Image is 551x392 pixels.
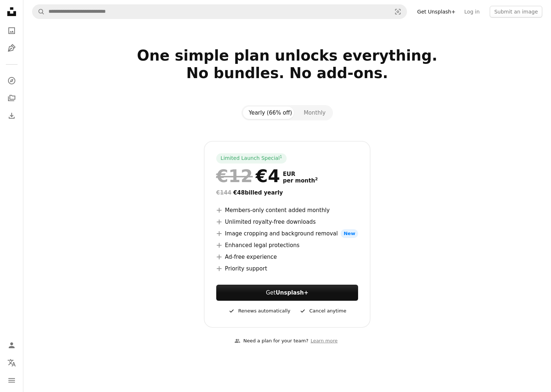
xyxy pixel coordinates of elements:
[216,166,253,185] span: €12
[216,188,358,197] div: €48 billed yearly
[4,338,19,353] a: Log in / Sign up
[299,307,346,315] div: Cancel anytime
[4,356,19,370] button: Language
[314,177,319,184] a: 2
[4,91,19,105] a: Collections
[32,4,407,19] form: Find visuals sitewide
[490,6,542,18] button: Submit an image
[216,285,358,301] button: GetUnsplash+
[216,264,358,273] li: Priority support
[216,166,280,185] div: €4
[216,229,358,238] li: Image cropping and background removal
[460,6,484,18] a: Log in
[234,337,308,345] div: Need a plan for your team?
[413,6,460,18] a: Get Unsplash+
[216,241,358,250] li: Enhanced legal protections
[216,253,358,261] li: Ad-free experience
[389,5,407,19] button: Visual search
[280,154,282,159] sup: 1
[276,289,309,296] strong: Unsplash+
[298,107,331,119] button: Monthly
[32,5,45,19] button: Search Unsplash
[216,189,232,196] span: €144
[4,373,19,388] button: Menu
[315,177,318,181] sup: 2
[341,229,358,238] span: New
[243,107,298,119] button: Yearly (66% off)
[278,155,284,162] a: 1
[216,206,358,215] li: Members-only content added monthly
[283,177,318,184] span: per month
[228,307,290,315] div: Renews automatically
[4,73,19,88] a: Explore
[283,171,318,177] span: EUR
[4,23,19,38] a: Photos
[216,153,287,164] div: Limited Launch Special
[309,335,340,347] a: Learn more
[4,4,19,20] a: Home — Unsplash
[4,108,19,123] a: Download History
[53,47,522,99] h2: One simple plan unlocks everything. No bundles. No add-ons.
[4,41,19,55] a: Illustrations
[216,218,358,226] li: Unlimited royalty-free downloads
